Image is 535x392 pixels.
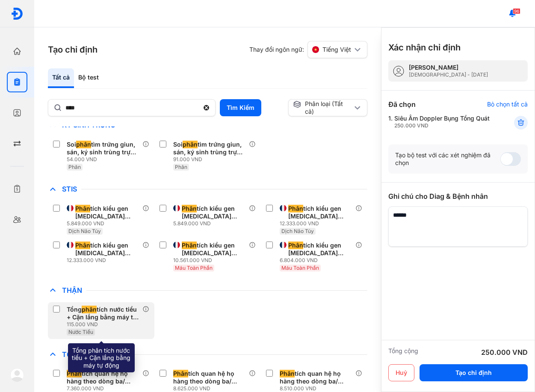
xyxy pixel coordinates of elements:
div: Soi tìm trứng giun, sán, ký sinh trùng trực tiếp [67,141,139,156]
span: Phân [182,242,197,249]
h3: Xác nhận chỉ định [388,41,461,53]
span: phân [76,141,91,148]
div: Siêu Âm Doppler Bụng Tổng Quát [394,115,490,129]
span: Nước Tiểu [68,329,93,335]
div: 10.561.000 VND [173,257,249,264]
div: Phân loại (Tất cả) [293,100,352,115]
div: tích kiểu gen [MEDICAL_DATA] kháng thuốc ([MEDICAL_DATA] & RT) [Huyết Tương] ** [75,242,139,257]
span: Máu Toàn Phần [175,265,213,271]
div: tích quan hệ họ hàng theo dòng ba/ dòng nội (X/Y) (3 người, Hành chính pháp lý) ** [173,370,245,385]
div: 7.360.000 VND [67,385,142,392]
div: Soi tìm trứng giun, sán, ký sinh trùng trực tiếp, tập trung [173,141,245,156]
img: logo [10,368,24,382]
div: Tổng tích nước tiểu + Cặn lắng bằng máy tự động [67,306,139,321]
div: 250.000 VND [394,122,490,129]
button: Tạo chỉ định [420,364,528,381]
div: Tổng cộng [388,347,418,357]
button: Tìm Kiếm [220,99,261,116]
span: Phân [75,205,90,212]
span: Thận [58,286,86,295]
h3: Tạo chỉ định [48,44,98,56]
div: tích kiểu gen [MEDICAL_DATA] kháng thuốc on Proviral DNA (Integrase) [Máu Toàn Phần] ** [288,242,352,257]
span: Tổng Quát [58,350,108,359]
div: tích quan hệ họ hàng theo dòng ba/ dòng nội (X/Y) (3 người, Dân sự tự nguyện) ** [67,370,139,385]
div: tích kiểu gen [MEDICAL_DATA] kháng thuốc (Integrase) [Dịch Não Tủy] ** [75,205,139,220]
span: phân [183,141,198,148]
div: 8.625.000 VND [173,385,249,392]
span: Phân [173,370,188,377]
div: 12.333.000 VND [280,220,355,227]
div: Bộ test [74,68,103,88]
div: 8.510.000 VND [280,385,355,392]
div: Tạo bộ test với các xét nghiệm đã chọn [395,151,500,167]
div: Tất cả [48,68,74,88]
img: logo [11,7,24,20]
div: 54.000 VND [67,156,142,163]
span: Phân [67,370,82,377]
span: Phân [175,164,187,170]
div: tích kiểu gen [MEDICAL_DATA] kháng thuốc ([MEDICAL_DATA] & RT) [Dịch Não Tủy] ** [288,205,352,220]
span: Tiếng Việt [322,46,351,53]
span: Máu Toàn Phần [281,265,319,271]
span: Phân [68,164,81,170]
span: phân [82,306,97,313]
span: Phân [280,370,295,377]
div: Bỏ chọn tất cả [487,100,528,108]
span: Phân [182,205,197,212]
span: Dịch Não Tủy [68,228,101,234]
div: 6.804.000 VND [280,257,355,264]
span: 96 [513,8,520,14]
div: Đã chọn [388,99,416,109]
div: [DEMOGRAPHIC_DATA] - [DATE] [409,71,488,78]
div: tích quan hệ họ hàng theo dòng ba/ dòng nội (X/Y) (3 người, Mẫu đặc biệt, Dân sự tự nguyện) ** [280,370,352,385]
div: 5.849.000 VND [67,220,142,227]
span: Dịch Não Tủy [281,228,314,234]
span: STIs [58,185,81,193]
div: [PERSON_NAME] [409,64,488,71]
div: tích kiểu gen [MEDICAL_DATA] kháng thuốc ([MEDICAL_DATA] & RT) [Máu Toàn Phần] ** [182,242,245,257]
div: 91.000 VND [173,156,249,163]
div: Ghi chú cho Diag & Bệnh nhân [388,191,528,201]
span: Phân [288,242,303,249]
button: Huỷ [388,364,414,381]
div: Thay đổi ngôn ngữ: [249,41,367,58]
span: Phân [288,205,303,212]
div: 115.000 VND [67,321,142,328]
div: 12.333.000 VND [67,257,142,264]
div: 250.000 VND [481,347,528,357]
span: Phân [75,242,90,249]
div: tích kiểu gen [MEDICAL_DATA] kháng thuốc (Integrase) [Huyết Tương] ** [182,205,245,220]
div: 1. [388,115,493,129]
div: 5.849.000 VND [173,220,249,227]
